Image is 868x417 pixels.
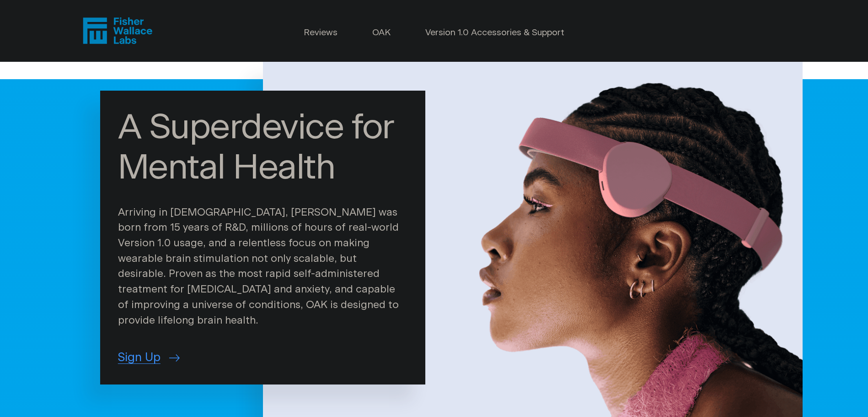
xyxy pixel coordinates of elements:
[372,27,391,40] a: OAK
[118,349,180,367] a: Sign Up
[118,205,408,329] p: Arriving in [DEMOGRAPHIC_DATA], [PERSON_NAME] was born from 15 years of R&D, millions of hours of...
[304,27,338,40] a: Reviews
[425,27,564,40] a: Version 1.0 Accessories & Support
[118,349,161,367] span: Sign Up
[83,17,152,44] a: Fisher Wallace
[118,108,408,188] h1: A Superdevice for Mental Health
